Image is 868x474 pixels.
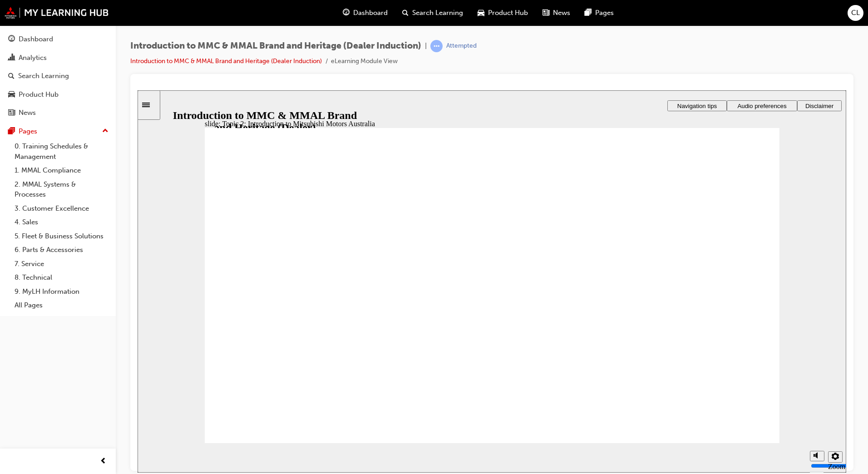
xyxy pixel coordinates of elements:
[8,109,15,117] span: news-icon
[343,7,350,19] span: guage-icon
[130,57,322,65] a: Introduction to MMC & MMAL Brand and Heritage (Dealer Induction)
[589,10,660,21] button: Audio preferences
[488,8,528,18] span: Product Hub
[690,361,705,372] button: Settings
[690,372,708,396] label: Zoom to fit
[535,4,577,22] a: news-iconNews
[673,372,732,379] input: volume
[8,91,15,99] span: car-icon
[446,42,477,50] div: Attempted
[8,72,15,80] span: search-icon
[4,49,112,66] a: Analytics
[11,298,112,312] a: All Pages
[542,7,549,19] span: news-icon
[4,123,112,140] button: Pages
[848,5,863,21] button: CL
[19,126,37,137] div: Pages
[4,104,112,121] a: News
[430,40,443,52] span: learningRecordVerb_ATTEMPT-icon
[660,10,704,21] button: Disclaimer
[11,285,112,299] a: 9. MyLH Information
[595,8,614,18] span: Pages
[402,7,409,19] span: search-icon
[530,10,589,21] button: Navigation tips
[11,139,112,163] a: 0. Training Schedules & Management
[585,7,592,19] span: pages-icon
[4,31,112,48] a: Dashboard
[4,29,112,123] button: DashboardAnalyticsSearch LearningProduct HubNews
[19,108,36,118] div: News
[11,229,112,243] a: 5. Fleet & Business Solutions
[668,12,696,19] span: Disclaimer
[353,8,388,18] span: Dashboard
[11,178,112,202] a: 2. MMAL Systems & Processes
[8,128,15,136] span: pages-icon
[18,71,69,81] div: Search Learning
[425,41,427,51] span: |
[395,4,470,22] a: search-iconSearch Learning
[8,54,15,62] span: chart-icon
[11,257,112,271] a: 7. Service
[19,34,53,44] div: Dashboard
[11,243,112,257] a: 6. Parts & Accessories
[478,7,484,19] span: car-icon
[11,202,112,216] a: 3. Customer Excellence
[553,8,570,18] span: News
[19,53,47,63] div: Analytics
[100,456,107,467] span: prev-icon
[600,12,649,19] span: Audio preferences
[8,35,15,44] span: guage-icon
[102,125,108,137] span: up-icon
[4,68,112,84] a: Search Learning
[335,4,395,22] a: guage-iconDashboard
[412,8,463,18] span: Search Learning
[19,89,59,100] div: Product Hub
[11,163,112,178] a: 1. MMAL Compliance
[470,4,535,22] a: car-iconProduct Hub
[130,41,421,51] span: Introduction to MMC & MMAL Brand and Heritage (Dealer Induction)
[577,4,621,22] a: pages-iconPages
[11,215,112,229] a: 4. Sales
[5,7,109,19] img: mmal
[4,86,112,103] a: Product Hub
[672,360,687,371] button: Mute (Ctrl+Alt+M)
[668,353,704,382] div: misc controls
[540,12,579,19] span: Navigation tips
[851,8,860,18] span: CL
[11,271,112,285] a: 8. Technical
[331,56,398,67] li: eLearning Module View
